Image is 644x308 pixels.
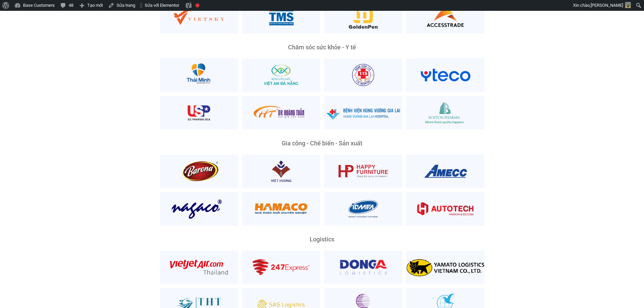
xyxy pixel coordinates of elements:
[160,236,484,242] div: Logistics
[195,3,199,7] div: Cụm từ khóa trọng tâm chưa được đặt
[145,3,179,8] span: Sửa với Elementor
[160,44,484,50] div: Chăm sóc sức khỏe - Y tế
[591,3,623,8] span: [PERSON_NAME]
[160,140,484,146] div: Gia công - Chế biến - Sản xuất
